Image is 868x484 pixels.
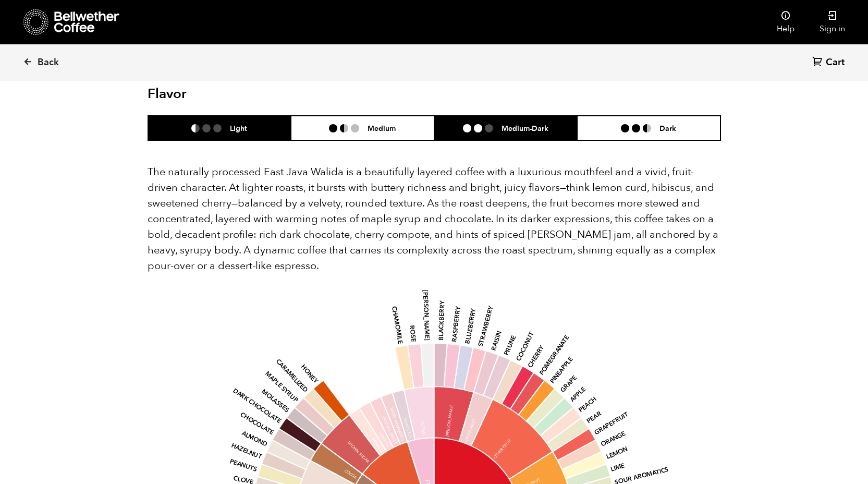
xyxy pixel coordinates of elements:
[368,124,396,132] h6: Medium
[502,124,548,132] h6: Medium-Dark
[38,56,59,69] span: Back
[659,124,676,132] h6: Dark
[148,86,339,102] h2: Flavor
[230,124,247,132] h6: Light
[148,164,721,274] p: The naturally processed East Java Walida is a beautifully layered coffee with a luxurious mouthfe...
[826,56,845,69] span: Cart
[812,56,847,70] a: Cart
